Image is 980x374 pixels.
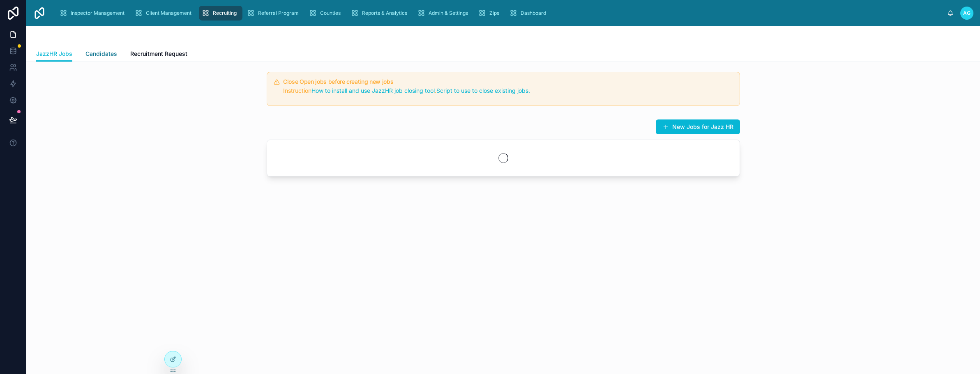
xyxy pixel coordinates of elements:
span: Referral Program [258,10,299,16]
span: Admin & Settings [429,10,468,16]
div: Instruction [How to install and use JazzHR job closing tool](https://www.loom.com/share/9e2e569e6... [283,86,733,96]
h5: Close Open jobs before creating new jobs [283,79,733,85]
span: Candidates [85,50,117,58]
a: How to install and use JazzHR job closing tool [311,87,435,94]
a: Admin & Settings [415,6,474,21]
span: Reports & Analytics [362,10,407,16]
a: Recruiting [199,6,242,21]
a: Client Management [132,6,197,21]
a: Counties [306,6,346,21]
a: Candidates [85,46,117,63]
span: Dashboard [521,10,546,16]
span: Recruiting [213,10,237,16]
button: New Jobs for Jazz HR [656,119,740,134]
div: scrollable content [53,4,947,22]
span: JazzHR Jobs [36,50,72,58]
a: Referral Program [244,6,304,21]
a: Recruitment Request [130,46,187,63]
a: Dashboard [507,6,552,21]
span: Inspector Management [71,10,125,16]
p: Instruction . [283,86,733,96]
span: AG [963,10,971,16]
span: Recruitment Request [130,50,187,58]
span: Client Management [146,10,191,16]
span: Counties [320,10,341,16]
a: Inspector Management [57,6,130,21]
a: JazzHR Jobs [36,46,72,62]
a: Zips [475,6,505,21]
a: Script to use to close existing jobs. [436,87,530,94]
span: Zips [489,10,499,16]
a: Reports & Analytics [348,6,413,21]
img: App logo [33,7,46,20]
